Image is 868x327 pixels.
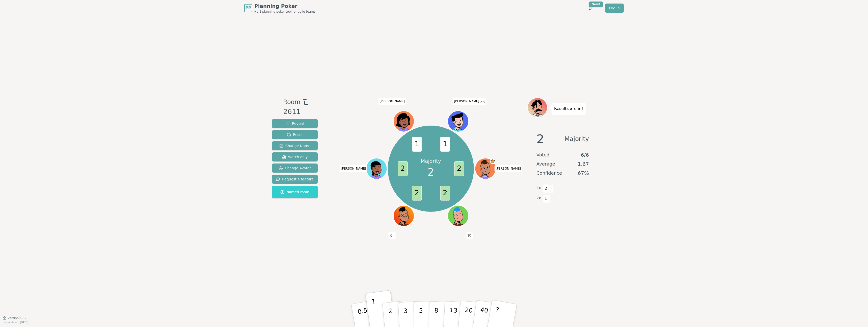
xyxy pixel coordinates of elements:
a: Log in [605,4,624,13]
span: Average [536,160,555,168]
span: 1 [412,137,422,152]
p: 1 [371,298,379,325]
button: Version0.9.2 [3,316,26,320]
span: 2 [440,186,450,201]
span: 2 x [536,195,541,201]
p: Results are in! [554,105,583,112]
span: Voted [536,151,550,158]
span: 2 [428,165,434,180]
button: Click to change your avatar [448,111,468,131]
span: Click to change your name [453,98,486,105]
button: New! [586,4,595,13]
span: 2 [412,186,422,201]
span: Confidence [536,170,562,177]
div: New! [589,2,603,7]
span: 1 [440,137,450,152]
div: 2611 [283,107,308,117]
span: Named room [280,190,309,195]
span: 2 [543,184,549,193]
span: Watch only [282,154,308,159]
span: Change Avatar [279,166,311,171]
span: 67 % [578,170,589,177]
span: Planning Poker [254,3,315,10]
span: Click to change your name [466,232,473,239]
span: 4 x [536,185,541,191]
span: Evan is the host [490,159,495,164]
button: Change Avatar [272,164,318,173]
span: 1 [543,194,549,203]
span: PP [245,5,251,11]
span: (you) [479,101,485,103]
span: 6 / 6 [581,151,589,158]
span: No.1 planning poker tool for agile teams [254,10,315,14]
button: Request a feature [272,175,318,184]
span: Reset [287,132,303,137]
a: PPPlanning PokerNo.1 planning poker tool for agile teams [244,3,315,14]
span: Request a feature [276,177,314,182]
span: 2 [454,161,464,176]
span: Click to change your name [389,232,396,239]
span: 2 [536,133,544,145]
span: Reveal [286,121,304,126]
button: Named room [272,186,318,198]
span: 1.67 [578,160,589,168]
span: 2 [398,161,408,176]
span: Room [283,98,300,107]
span: Click to change your name [340,165,367,172]
span: Majority [564,133,589,145]
button: Watch only [272,152,318,161]
span: Click to change your name [378,98,406,105]
p: Majority [421,157,441,165]
span: Change Name [279,143,310,148]
button: Reveal [272,119,318,128]
span: Version 0.9.2 [8,316,26,320]
button: Reset [272,130,318,139]
button: Change Name [272,141,318,150]
span: Click to change your name [494,165,522,172]
span: Last updated: [DATE] [3,321,28,324]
